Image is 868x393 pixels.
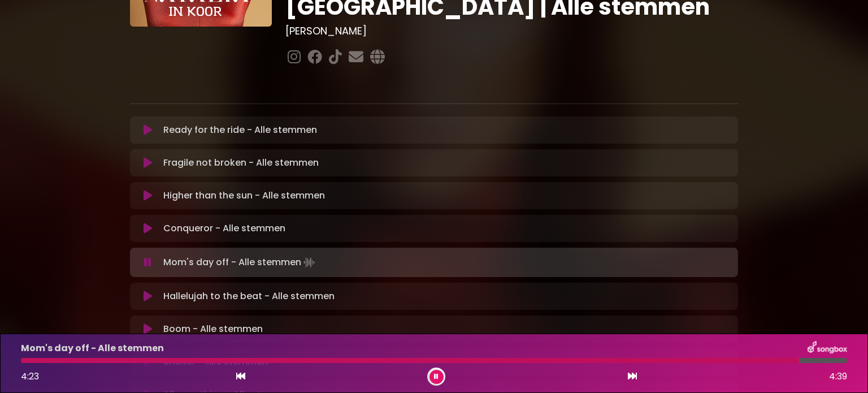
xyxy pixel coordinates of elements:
[163,189,325,202] p: Higher than the sun - Alle stemmen
[21,342,164,355] p: Mom's day off - Alle stemmen
[21,370,39,383] span: 4:23
[808,341,847,356] img: songbox-logo-white.png
[285,25,738,37] h3: [PERSON_NAME]
[163,254,317,270] p: Mom's day off - Alle stemmen
[163,322,263,336] p: Boom - Alle stemmen
[301,254,317,270] img: waveform4.gif
[829,370,847,383] span: 4:39
[163,290,335,303] p: Hallelujah to the beat - Alle stemmen
[163,123,317,137] p: Ready for the ride - Alle stemmen
[163,156,319,170] p: Fragile not broken - Alle stemmen
[163,222,285,235] p: Conqueror - Alle stemmen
